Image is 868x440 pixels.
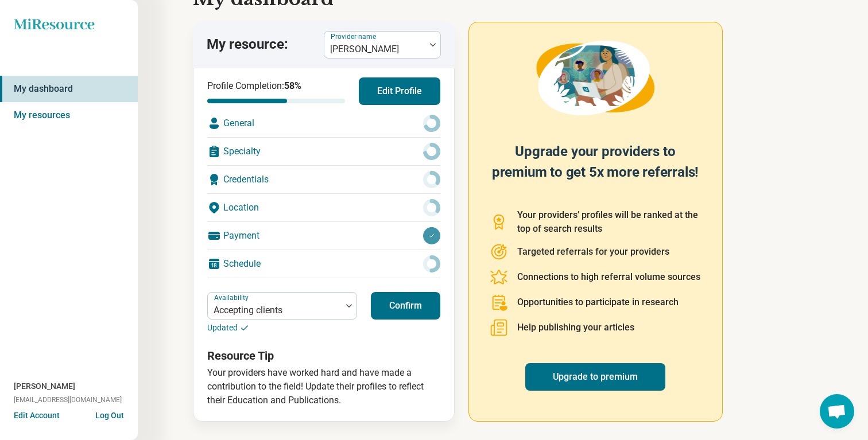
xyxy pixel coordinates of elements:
[207,138,440,165] div: Specialty
[207,366,440,407] p: Your providers have worked hard and have made a contribution to the field! Update their profiles ...
[14,380,75,392] span: [PERSON_NAME]
[371,292,440,320] button: Confirm
[207,322,357,334] p: Updated
[207,222,440,250] div: Payment
[490,141,702,194] h2: Upgrade your providers to premium to get 5x more referrals!
[517,208,702,236] p: Your providers’ profiles will be ranked at the top of search results
[207,194,440,221] div: Location
[207,35,288,54] p: My resource:
[331,33,378,41] label: Provider name
[359,77,440,105] button: Edit Profile
[207,110,440,137] div: General
[517,295,679,309] p: Opportunities to participate in research
[14,410,60,422] button: Edit Account
[207,250,440,278] div: Schedule
[284,80,301,91] span: 58 %
[525,363,665,391] a: Upgrade to premium
[517,270,700,284] p: Connections to high referral volume sources
[207,166,440,193] div: Credentials
[207,348,440,364] h3: Resource Tip
[207,79,345,103] div: Profile Completion:
[517,245,669,259] p: Targeted referrals for your providers
[95,410,124,419] button: Log Out
[214,294,251,302] label: Availability
[14,395,122,405] span: [EMAIL_ADDRESS][DOMAIN_NAME]
[517,321,634,334] p: Help publishing your articles
[820,394,854,429] div: Open chat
